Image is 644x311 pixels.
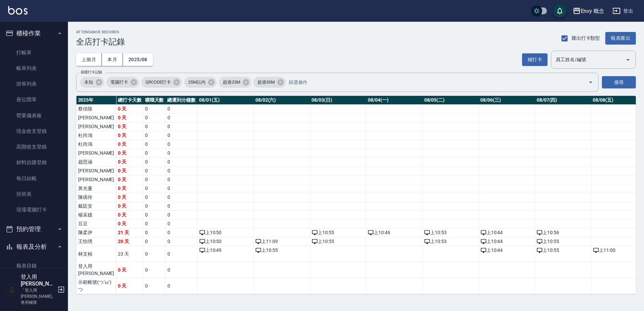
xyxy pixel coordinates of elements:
[3,258,65,274] a: 報表目錄
[76,228,116,237] td: 陳柔伊
[143,105,166,114] td: 0
[605,32,636,45] button: 報表匯出
[255,238,308,245] div: 上 11:09
[165,140,197,149] td: 0
[143,158,166,167] td: 0
[143,184,166,193] td: 0
[287,76,576,88] input: 篩選條件
[165,122,197,131] td: 0
[116,167,143,175] td: 0 天
[143,140,166,149] td: 0
[3,123,65,139] a: 現金收支登錄
[610,5,636,17] button: 登出
[310,96,366,105] th: 08/03(日)
[219,79,244,86] span: 超過25M
[366,96,423,105] th: 08/04(一)
[143,131,166,140] td: 0
[143,262,166,278] td: 0
[572,35,600,42] span: 匯出打卡類型
[255,247,308,254] div: 上 10:55
[3,108,65,123] a: 營業儀表板
[165,149,197,158] td: 0
[184,77,217,88] div: 25M以內
[116,278,143,294] td: 0 天
[76,96,116,105] th: 2025 年
[80,79,97,86] span: 未知
[3,139,65,155] a: 高階收支登錄
[76,211,116,220] td: 楊采嬑
[116,246,143,262] td: 23 天
[143,193,166,202] td: 0
[21,274,55,287] h5: 登入用[PERSON_NAME]
[3,186,65,202] a: 排班表
[76,149,116,158] td: [PERSON_NAME]
[106,77,139,88] div: 電腦打卡
[165,131,197,140] td: 0
[3,61,65,76] a: 帳單列表
[537,229,589,236] div: 上 10:56
[116,114,143,122] td: 0 天
[3,220,65,238] button: 預約管理
[143,246,166,262] td: 0
[76,114,116,122] td: [PERSON_NAME]
[76,167,116,175] td: [PERSON_NAME]
[141,77,182,88] div: QRCODE打卡
[3,45,65,61] a: 打帳單
[116,262,143,278] td: 0 天
[116,202,143,211] td: 0 天
[76,131,116,140] td: 杜尚鴻
[199,229,252,236] div: 上 10:50
[76,184,116,193] td: 黃光蔓
[585,77,596,88] button: Open
[143,237,166,246] td: 0
[535,96,591,105] th: 08/07(四)
[199,238,252,245] div: 上 10:50
[116,149,143,158] td: 0 天
[165,246,197,262] td: 0
[8,6,28,15] img: Logo
[143,175,166,184] td: 0
[80,77,104,88] div: 未知
[106,79,132,86] span: 電腦打卡
[76,105,116,114] td: 蔡佳陵
[143,278,166,294] td: 0
[143,149,166,158] td: 0
[479,96,535,105] th: 08/06(三)
[116,175,143,184] td: 0 天
[116,122,143,131] td: 0 天
[76,30,125,34] h2: ATTENDANCE RECORDS
[165,167,197,175] td: 0
[165,96,197,105] th: 總遲到分鐘數
[76,175,116,184] td: [PERSON_NAME]
[424,229,477,236] div: 上 10:53
[165,193,197,202] td: 0
[253,77,286,88] div: 超過50M
[199,247,252,254] div: 上 10:49
[165,278,197,294] td: 0
[21,287,55,306] p: 「登入用[PERSON_NAME]」專用權限
[143,96,166,105] th: 曠職天數
[165,220,197,228] td: 0
[3,92,65,107] a: 座位開單
[312,238,364,245] div: 上 10:55
[5,283,19,296] img: Person
[197,96,254,105] th: 08/01(五)
[76,202,116,211] td: 戴廷安
[312,229,364,236] div: 上 10:55
[116,140,143,149] td: 0 天
[537,247,589,254] div: 上 10:55
[76,237,116,246] td: 王怡琇
[184,79,210,86] span: 25M以內
[602,76,636,89] button: 搜尋
[76,193,116,202] td: 陳函伶
[481,238,533,245] div: 上 10:44
[116,193,143,202] td: 0 天
[3,76,65,92] a: 掛單列表
[481,229,533,236] div: 上 10:44
[165,237,197,246] td: 0
[143,228,166,237] td: 0
[76,246,116,262] td: 林文楨
[116,228,143,237] td: 21 天
[76,220,116,228] td: 豆豆
[102,53,123,66] button: 本月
